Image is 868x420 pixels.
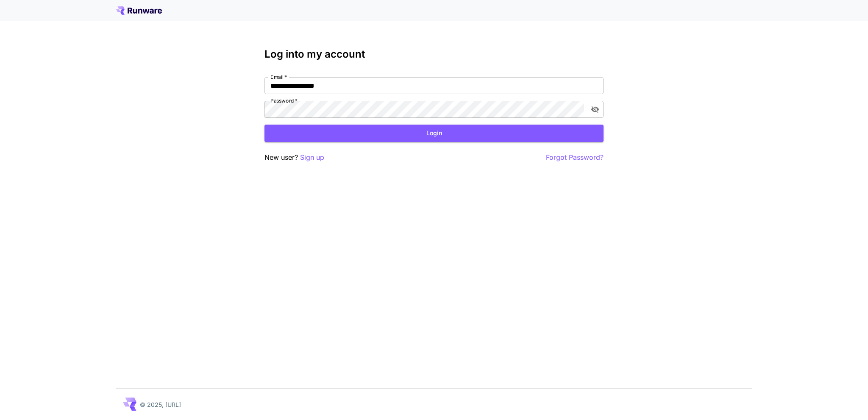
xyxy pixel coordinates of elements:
button: Sign up [300,152,324,163]
p: New user? [264,152,324,163]
button: toggle password visibility [587,102,603,117]
p: © 2025, [URL] [140,400,181,409]
h3: Log into my account [264,48,604,60]
button: Forgot Password? [546,152,604,163]
button: Login [264,125,604,142]
label: Email [270,73,287,81]
label: Password [270,97,298,104]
